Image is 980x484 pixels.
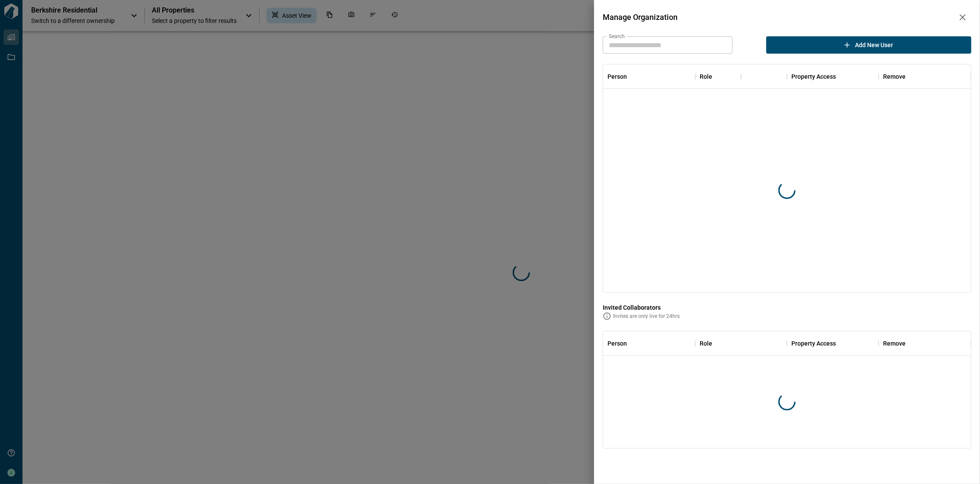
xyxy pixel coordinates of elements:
div: Remove [879,64,970,89]
div: Role [695,331,787,356]
div: Property Access [787,64,879,89]
label: Search [609,32,625,40]
div: Person [603,331,695,356]
span: Add new user [855,41,893,49]
div: Remove [879,331,970,356]
span: Invites are only live for 24hrs [613,313,680,320]
button: Sort [712,71,724,83]
div: Remove [883,331,906,356]
button: Add new user [766,36,971,54]
div: Person [607,331,627,356]
button: Sort [906,337,918,349]
div: Person [603,64,695,89]
div: Role [695,64,741,89]
span: Invited Collaborators [603,303,971,312]
button: Sort [906,71,918,83]
div: Role [700,64,712,89]
div: Person [607,64,627,89]
button: Sort [712,337,724,349]
button: Sort [627,71,639,83]
button: Sort [836,337,848,349]
div: Property Access [791,331,836,356]
div: Property Access [791,64,836,89]
button: Sort [836,71,848,83]
div: Remove [883,64,906,89]
div: Property Access [787,331,879,356]
div: Role [700,331,712,356]
button: Sort [627,337,639,349]
span: Manage Organization [603,13,954,22]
